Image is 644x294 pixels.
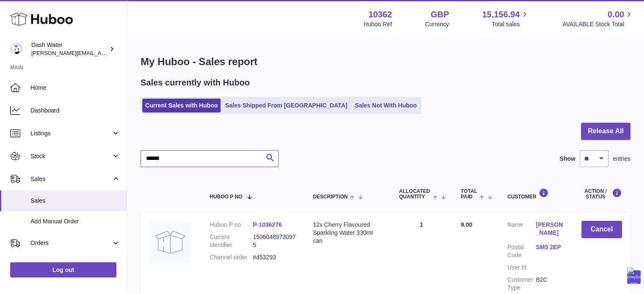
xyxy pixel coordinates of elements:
a: SM5 2EP [536,243,564,251]
div: Customer [507,188,564,200]
a: Sales Shipped From [GEOGRAPHIC_DATA] [222,99,350,113]
dt: Customer Type [507,276,536,292]
span: 15,156.94 [482,9,520,20]
span: Total sales [492,20,529,28]
span: Home [30,84,120,92]
div: Huboo Ref [364,20,392,28]
span: Dashboard [30,107,120,115]
span: Total paid [461,189,477,200]
img: james@dash-water.com [10,43,23,55]
span: 9.00 [461,221,472,228]
span: 0.00 [608,9,624,20]
span: Stock [30,152,111,160]
dd: B2C [536,276,564,292]
strong: GBP [431,9,449,20]
a: 15,156.94 Total sales [482,9,529,28]
span: [PERSON_NAME][EMAIL_ADDRESS][DOMAIN_NAME] [31,49,170,56]
span: entries [613,155,630,163]
div: Dash Water [31,41,108,57]
button: Cancel [581,221,622,238]
h2: Sales currently with Huboo [141,77,250,88]
span: Huboo P no [210,194,242,200]
a: 0.00 AVAILABLE Stock Total [562,9,634,28]
dd: 15060489730975 [253,233,296,249]
dd: #453293 [253,253,296,261]
span: Listings [30,129,111,137]
span: Sales [30,175,111,183]
dt: Channel order [210,253,253,261]
label: Show [560,155,575,163]
dt: Current identifier [210,233,253,249]
dt: Huboo P no [210,221,253,229]
dt: User Id [507,264,536,272]
span: Add Manual Order [30,217,120,225]
span: Sales [30,197,120,205]
a: P-1036276 [253,221,282,228]
span: Description [313,194,348,200]
div: Currency [425,20,449,28]
a: Sales Not With Huboo [352,99,420,113]
h1: My Huboo - Sales report [141,55,630,69]
dt: Postal Code [507,243,536,259]
span: Orders [30,239,111,247]
div: 12x Cherry Flavoured Sparkling Water 330ml can [313,221,382,245]
a: Current Sales with Huboo [142,99,221,113]
span: ALLOCATED Quantity [399,189,430,200]
a: [PERSON_NAME] [536,221,564,237]
span: AVAILABLE Stock Total [562,20,634,28]
strong: 10362 [368,9,392,20]
dt: Name [507,221,536,239]
div: Action / Status [581,188,622,200]
img: no-photo.jpg [149,221,191,263]
a: Log out [10,262,116,278]
button: Release All [581,123,630,140]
